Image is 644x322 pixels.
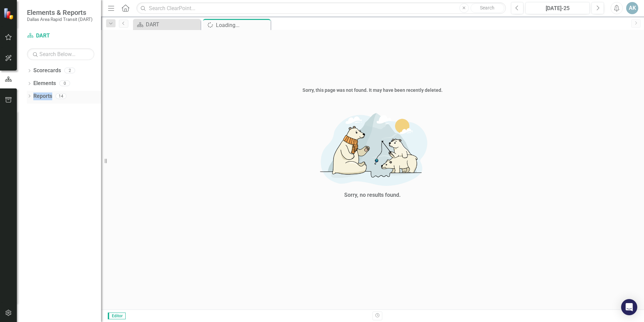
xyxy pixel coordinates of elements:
div: Sorry, no results found. [344,191,401,199]
img: No results found [271,107,474,189]
div: Sorry, this page was not found. It may have been recently deleted. [101,87,644,93]
span: Elements & Reports [27,8,93,17]
div: 2 [64,68,75,74]
a: Elements [33,80,56,87]
a: DART [27,32,94,40]
small: Dallas Area Rapid Transit (DART) [27,17,93,22]
span: Search [480,5,494,10]
div: 0 [59,81,70,86]
button: Search [471,3,504,13]
div: DART [146,20,199,29]
div: Loading... [216,21,269,29]
input: Search Below... [27,48,94,60]
div: Open Intercom Messenger [621,299,637,315]
button: [DATE]-25 [525,2,590,14]
span: Editor [108,313,126,319]
a: Scorecards [33,67,61,75]
div: [DATE]-25 [528,4,587,12]
a: Reports [33,92,52,100]
a: DART [135,20,199,29]
input: Search ClearPoint... [136,2,506,14]
img: ClearPoint Strategy [3,8,15,20]
div: 14 [56,93,66,99]
button: AK [626,2,638,14]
